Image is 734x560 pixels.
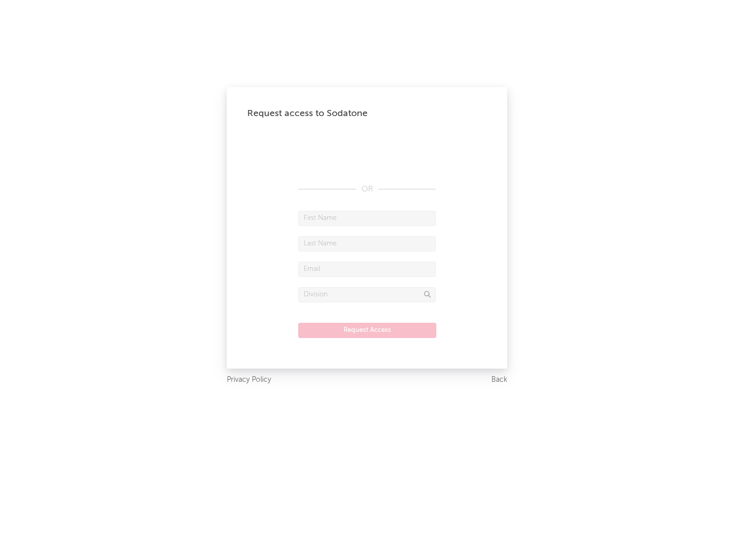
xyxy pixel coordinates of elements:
div: Request access to Sodatone [247,107,487,120]
a: Privacy Policy [227,374,271,386]
div: OR [298,183,436,195]
input: Last Name [298,236,436,251]
a: Back [491,374,507,386]
input: Division [298,287,436,302]
input: Email [298,262,436,277]
input: First Name [298,211,436,226]
button: Request Access [298,323,436,338]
